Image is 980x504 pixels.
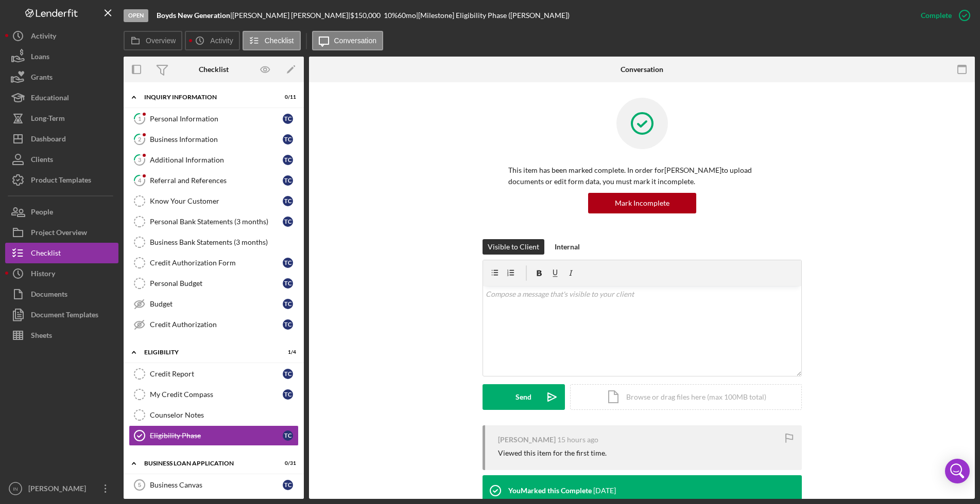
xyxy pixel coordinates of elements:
div: Conversation [621,65,663,74]
div: Dashboard [31,129,66,152]
button: Project Overview [5,222,118,243]
div: Personal Bank Statements (3 months) [150,218,283,226]
button: IN[PERSON_NAME] [5,478,118,499]
label: Conversation [334,37,377,45]
div: INQUIRY INFORMATION [144,94,270,100]
button: Sheets [5,325,118,346]
text: IN [13,486,18,492]
a: Counselor Notes [129,405,299,425]
div: T C [283,278,293,289]
div: Grants [31,67,53,90]
div: Business Canvas [150,481,283,489]
div: Mark Incomplete [615,193,669,213]
div: Credit Authorization Form [150,259,283,267]
div: 10 % [384,11,398,20]
div: Credit Authorization [150,320,283,329]
div: Visible to Client [488,239,539,255]
a: Personal Bank Statements (3 months)TC [129,211,299,232]
div: T C [283,319,293,330]
a: My Credit CompassTC [129,384,299,405]
div: Loans [31,46,49,69]
a: Credit Authorization FormTC [129,253,299,273]
div: T C [283,134,293,145]
div: Document Templates [31,304,98,328]
div: Checklist [199,65,229,74]
tspan: 2 [138,136,141,142]
time: 2025-09-03 18:33 [593,487,616,495]
button: Activity [5,26,118,46]
a: Know Your CustomerTC [129,191,299,211]
a: Credit ReportTC [129,364,299,384]
a: Product Templates [5,170,118,190]
button: Conversation [312,31,384,50]
div: Clients [31,149,53,172]
div: Personal Information [150,115,283,123]
div: Additional Information [150,156,283,164]
div: Long-Term [31,108,65,131]
button: Loans [5,46,118,67]
button: Visible to Client [483,239,544,255]
time: 2025-09-05 03:59 [557,436,598,444]
div: T C [283,369,293,379]
button: Activity [185,31,239,50]
div: 60 mo [398,11,416,20]
div: Viewed this item for the first time. [498,449,607,457]
div: T C [283,480,293,490]
tspan: 1 [138,115,141,122]
a: 4Referral and ReferencesTC [129,170,299,191]
div: Personal Budget [150,279,283,287]
p: This item has been marked complete. In order for [PERSON_NAME] to upload documents or edit form d... [508,165,776,188]
button: Checklist [5,243,118,263]
div: T C [283,258,293,268]
div: Budget [150,300,283,308]
div: | [Milestone] Eligibility Phase ([PERSON_NAME]) [416,11,570,20]
div: Project Overview [31,222,87,245]
div: T C [283,196,293,206]
a: 1Personal InformationTC [129,109,299,129]
div: Referral and References [150,176,283,185]
div: Credit Report [150,370,283,378]
button: Mark Incomplete [588,193,696,213]
div: 0 / 11 [278,94,296,100]
div: People [31,202,53,225]
div: Business Information [150,135,283,143]
div: [PERSON_NAME] [PERSON_NAME] | [232,11,350,20]
div: You Marked this Complete [508,487,592,495]
a: Credit AuthorizationTC [129,314,299,335]
button: Documents [5,284,118,304]
div: Business Bank Statements (3 months) [150,238,298,246]
div: [PERSON_NAME] [498,436,556,444]
button: Internal [549,239,585,255]
div: T C [283,299,293,309]
div: Product Templates [31,170,91,193]
button: Overview [124,31,182,50]
div: Activity [31,26,56,49]
div: ELIGIBILITY [144,349,270,355]
div: BUSINESS LOAN APPLICATION [144,460,270,466]
a: Personal BudgetTC [129,273,299,294]
tspan: 3 [138,156,141,163]
label: Overview [146,37,176,45]
div: [PERSON_NAME] [26,478,93,501]
div: T C [283,175,293,186]
button: Complete [910,5,975,26]
div: T C [283,155,293,165]
button: Long-Term [5,108,118,129]
button: Grants [5,67,118,87]
button: Educational [5,87,118,108]
button: Clients [5,149,118,170]
a: Business Bank Statements (3 months) [129,232,299,253]
div: 1 / 4 [278,349,296,355]
a: 2Business InformationTC [129,129,299,150]
tspan: 5 [138,482,141,488]
label: Checklist [265,37,294,45]
span: $150,000 [350,11,381,20]
a: History [5,263,118,284]
div: History [31,263,55,286]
